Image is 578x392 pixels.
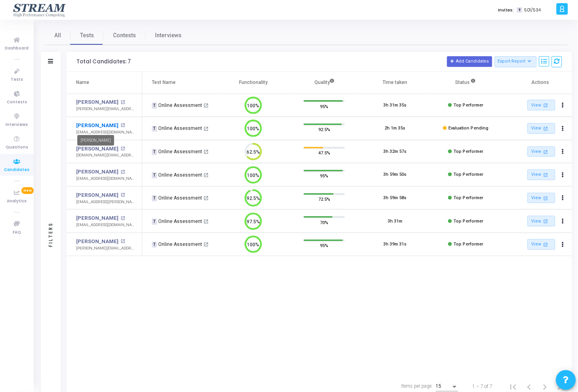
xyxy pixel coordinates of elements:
[542,171,549,178] mat-icon: open_in_new
[152,241,202,248] div: Online Assessment
[383,78,408,87] div: Time taken
[203,242,209,247] mat-icon: open_in_new
[152,149,157,155] span: T
[320,242,329,249] span: 95%
[4,167,30,173] span: Candidates
[76,78,89,87] div: Name
[152,126,157,132] span: T
[203,149,209,154] mat-icon: open_in_new
[495,56,537,67] button: Export Report
[121,100,125,105] mat-icon: open_in_new
[542,102,549,108] mat-icon: open_in_new
[76,122,119,129] a: [PERSON_NAME]
[6,144,28,151] span: Questions
[473,383,493,390] div: 1 – 7 of 7
[152,148,202,155] div: Online Assessment
[76,106,134,112] div: [PERSON_NAME][EMAIL_ADDRESS][PERSON_NAME][DOMAIN_NAME]
[320,172,329,180] span: 95%
[121,123,125,127] mat-icon: open_in_new
[557,146,568,157] button: Actions
[152,125,202,132] div: Online Assessment
[528,239,555,250] a: View
[542,125,549,132] mat-icon: open_in_new
[76,98,119,106] a: [PERSON_NAME]
[7,198,27,205] span: Analytics
[501,72,572,94] th: Actions
[318,195,330,203] span: 72.5%
[152,242,157,248] span: T
[528,169,555,180] a: View
[402,383,433,390] div: Items per page:
[542,195,549,202] mat-icon: open_in_new
[384,148,407,155] div: 3h 32m 57s
[517,7,522,13] span: T
[152,103,157,109] span: T
[320,102,329,110] span: 95%
[557,123,568,134] button: Actions
[542,241,549,248] mat-icon: open_in_new
[203,196,209,201] mat-icon: open_in_new
[152,219,157,225] span: T
[557,192,568,204] button: Actions
[388,218,402,225] div: 3h 31m
[384,195,407,202] div: 3h 59m 58s
[203,103,209,108] mat-icon: open_in_new
[557,169,568,181] button: Actions
[448,126,488,131] span: Evaluation Pending
[385,125,406,132] div: 2h 1m 35s
[542,218,549,225] mat-icon: open_in_new
[155,31,182,40] span: Interviews
[203,219,209,224] mat-icon: open_in_new
[121,216,125,221] mat-icon: open_in_new
[320,218,329,226] span: 70%
[7,99,27,106] span: Contests
[76,222,134,228] div: [EMAIL_ADDRESS][DOMAIN_NAME]
[142,72,218,94] th: Test Name
[454,195,483,200] span: Top Performer
[542,148,549,155] mat-icon: open_in_new
[76,245,134,251] div: [PERSON_NAME][EMAIL_ADDRESS][PERSON_NAME][DOMAIN_NAME]
[384,241,407,248] div: 3h 39m 31s
[454,242,483,247] span: Top Performer
[113,31,136,40] span: Contests
[76,176,134,182] div: [EMAIL_ADDRESS][DOMAIN_NAME]
[11,76,23,83] span: Tests
[47,191,54,278] div: Filters
[77,135,114,146] div: [PERSON_NAME]
[528,147,555,157] a: View
[528,123,555,134] a: View
[76,191,119,199] a: [PERSON_NAME]
[152,218,202,225] div: Online Assessment
[121,170,125,174] mat-icon: open_in_new
[21,187,34,194] span: New
[13,229,21,236] span: FAQ
[557,239,568,250] button: Actions
[454,103,483,108] span: Top Performer
[436,384,442,389] span: 15
[12,2,67,18] img: logo
[6,122,28,128] span: Interviews
[528,100,555,110] a: View
[528,193,555,204] a: View
[289,72,360,94] th: Quality
[203,173,209,178] mat-icon: open_in_new
[152,194,202,202] div: Online Assessment
[528,216,555,226] a: View
[152,102,202,109] div: Online Assessment
[384,171,407,178] div: 3h 59m 50s
[121,193,125,197] mat-icon: open_in_new
[454,172,483,177] span: Top Performer
[454,219,483,224] span: Top Performer
[76,214,119,222] a: [PERSON_NAME]
[318,149,330,157] span: 47.5%
[218,72,289,94] th: Functionality
[80,31,94,40] span: Tests
[318,126,330,133] span: 92.5%
[152,172,157,179] span: T
[76,168,119,176] a: [PERSON_NAME]
[54,31,61,40] span: All
[431,72,501,94] th: Status
[436,384,458,390] mat-select: Items per page:
[152,195,157,202] span: T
